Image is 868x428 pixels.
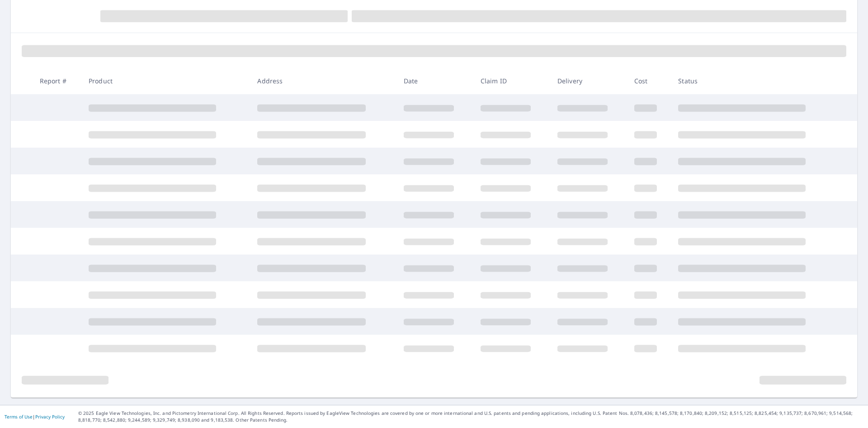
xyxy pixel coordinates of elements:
th: Date [396,67,473,94]
p: | [5,414,65,419]
th: Cost [627,67,671,94]
th: Delivery [550,67,627,94]
th: Claim ID [473,67,550,94]
th: Status [671,67,840,94]
th: Address [250,67,396,94]
a: Privacy Policy [35,414,65,420]
p: © 2025 Eagle View Technologies, Inc. and Pictometry International Corp. All Rights Reserved. Repo... [78,410,863,423]
th: Product [81,67,250,94]
th: Report # [33,67,81,94]
a: Terms of Use [5,414,33,420]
